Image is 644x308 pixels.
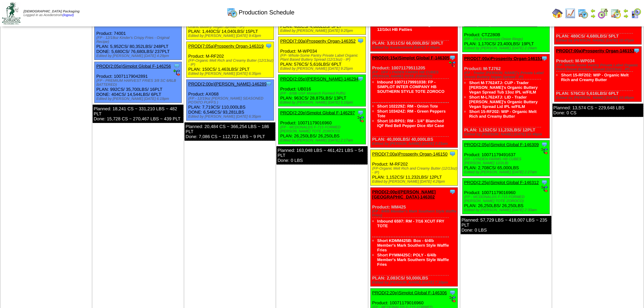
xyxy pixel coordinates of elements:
img: ediSmall.gif [357,116,364,123]
div: (FP - PREMIUM HARVEST FRIES 3/8 SC 6/6LB BATTERED) [96,79,181,87]
img: calendarinout.gif [610,8,621,19]
div: (FP - 12/19oz [PERSON_NAME] SEASONED POTATO PUFFS ) [188,97,273,105]
div: (FP- Whole-Some Pantry Private Label Organic Plant Based Buttery Spread (12/13oz) - IP) [280,54,365,62]
div: Product: 10071179491637 PLAN: 2,708CS / 65,000LBS [462,140,549,176]
img: Tooltip [449,150,456,157]
a: Short M-T762ATJ: CUP - Trader [PERSON_NAME]'s Organic Buttery Vegan Spread Tub 13oz IPL w/FILM [469,80,538,95]
div: (FP - MCDONALDS F-715 FORMED [PERSON_NAME] TOTE ZOROCO) [280,125,365,133]
a: Short M-L762ATJ: LID - Trader [PERSON_NAME]'s Organic Buttery Vegan Spread Lid IPL w/FILM [469,95,538,109]
a: Short 15-RF202: WIP - Organic Melt Rich and Creamy Butter [561,73,629,82]
a: PROD(7:00a)Prosperity Organ-146150 [372,151,448,157]
img: calendarprod.gif [227,7,237,18]
div: Product: M-RF202 PLAN: 1,152CS / 11,232LBS / 12PLT [370,150,458,186]
img: Tooltip [541,141,548,148]
a: Short KDMM425B: Box - 6/4lb Member's Mark Southern Style Waffle Fries [377,238,449,252]
img: Tooltip [449,54,456,61]
div: Product: AX068 PLAN: 7,719CS / 110,000LBS DONE: 6,546CS / 93,281LBS [186,80,274,121]
div: Edited by [PERSON_NAME] [DATE] 10:48pm [556,96,641,100]
a: PROD(2:05p)Simplot Global F-146256 [96,64,171,69]
a: Short 15-RF202: WIP - Organic Melt Rich and Creamy Butter [469,109,537,119]
div: (FP - 12/18oz Kinder's Crispy Fries - Original Recipe) [96,36,181,44]
img: calendarcustomer.gif [631,8,641,19]
img: line_graph.gif [565,8,576,19]
img: zoroco-logo-small.webp [2,2,20,24]
div: Planned: 163,048 LBS ~ 461,421 LBS ~ 54 PLT Done: 0 LBS [276,146,367,165]
div: Edited by [PERSON_NAME] [DATE] 6:35pm [188,72,273,76]
img: Tooltip [265,43,272,49]
div: Planned: 20,484 CS ~ 366,254 LBS ~ 186 PLT Done: 7,086 CS ~ 112,721 LBS ~ 9 PLT [184,122,275,141]
div: (FP - MCDONALDS F-715 FORMED [PERSON_NAME] TOTE ZOROCO) [464,195,549,203]
img: arrowleft.gif [590,8,596,13]
a: PROD(2:00p)[PERSON_NAME][GEOGRAPHIC_DATA]-146302 [372,189,436,199]
div: Edited by [PERSON_NAME] [DATE] 9:25pm [280,67,365,71]
img: Tooltip [265,80,272,87]
div: Edited by [PERSON_NAME] [DATE] 2:17am [280,138,365,142]
div: Product: 10071179016960 PLAN: 26,250LBS / 26,250LBS [278,109,366,144]
img: calendarprod.gif [578,8,588,19]
img: Tooltip [541,55,548,62]
span: [DEMOGRAPHIC_DATA] Packaging [23,10,79,13]
img: Tooltip [173,63,180,69]
img: ediSmall.gif [541,148,548,155]
div: Product: CTZ280B PLAN: 1,170CS / 23,400LBS / 19PLT [462,20,549,52]
div: Product: 10071179042891 PLAN: 992CS / 35,700LBS / 16PLT DONE: 404CS / 14,544LBS / 6PLT [95,62,182,103]
a: Short 102229Z: RM - Onion Tote [377,104,438,109]
a: PROD(2:05p)[PERSON_NAME]-146294 [280,76,358,81]
a: PROD(2:00p)[PERSON_NAME]-146289 [188,81,266,86]
div: Product: 74001 PLAN: 5,952CS / 80,352LBS / 248PLT DONE: 5,680CS / 76,680LBS / 237PLT [95,19,182,60]
a: Short PYMM425C: POLY - 6/4lb Member's Mark Southern Style Waffle Fries [377,253,449,267]
div: Product: M-RF202 PLAN: 150CS / 1,463LBS / 2PLT [186,42,274,78]
img: Tooltip [541,179,548,186]
div: (FP - 6/5lb USF Monarch Formed Puffs) [280,91,365,96]
div: Product: 10071179511205 PLAN: 40,000LBS / 40,000LBS [370,54,458,148]
img: Tooltip [449,188,456,195]
div: Edited by [PERSON_NAME] [DATE] 7:10pm [372,281,458,285]
a: PROD(6:15a)Simplot Global F-146305 [372,55,449,60]
div: Edited by [PERSON_NAME] [DATE] 5:16pm [280,101,365,105]
img: Tooltip [357,75,364,82]
img: Tooltip [449,289,456,296]
div: (FP - 20LB Homestyle Onion Rings) [464,37,549,41]
div: Product: MM425 PLAN: 2,083CS / 50,000LBS [370,188,458,287]
div: (FP-Organic Melt Rich and Creamy Butter (12/13oz) - IP) [188,59,273,67]
div: Product: M-WP034 PLAN: 576CS / 5,616LBS / 6PLT [278,37,366,73]
a: PROD(2:20p)Simplot Global F-146297 [280,110,355,115]
a: PROD(2:25p)Simplot Global F-146312 [464,180,539,185]
span: Production Schedule [239,9,294,16]
a: PROD(7:05a)Prosperity Organ-146319 [188,44,264,49]
img: arrowleft.gif [623,8,629,13]
div: Product: M-TJ762 PLAN: 1,152CS / 11,232LBS / 12PLT [462,54,549,138]
div: Planned: 13,574 CS ~ 229,648 LBS Done: 0 CS [552,104,643,117]
a: Short 103424Z: RM - Green Peppers Tote [377,109,446,118]
a: Short 10-RP01: RM - 1/4" Blanched IQF Red Bell Pepper Dice 45# Case [377,119,444,128]
a: PROD(2:20p)Simplot Global F-146306 [372,290,447,295]
img: Tooltip [357,109,364,116]
div: Edited by [PERSON_NAME] [DATE] 10:47pm [556,39,641,43]
a: Inbound 10071179991038: FP - SIMPLOT INTER COMPANY HB SOUTHERN STYLE TOTE ZOROCO [377,80,444,94]
img: arrowright.gif [590,13,596,19]
img: home.gif [552,8,563,19]
div: Product: UB016 PLAN: 963CS / 28,875LBS / 13PLT [278,75,366,107]
img: Tooltip [357,38,364,44]
img: ediSmall.gif [449,61,456,68]
div: Edited by [PERSON_NAME] [DATE] 2:29am [464,46,549,50]
div: Edited by [PERSON_NAME] [DATE] 6:35pm [188,115,273,119]
div: Edited by [PERSON_NAME] [DATE] 2:30am [464,208,549,212]
a: PROD(2:05p)Simplot Global F-146309 [464,142,539,147]
img: ediSmall.gif [541,186,548,192]
div: Planned: 57,729 LBS ~ 418,007 LBS ~ 235 PLT Done: 0 LBS [461,216,551,234]
div: Edited by Acederstrom [DATE] 7:09pm [372,46,458,50]
img: ediSmall.gif [449,296,456,303]
div: (FP- Whole-Some Pantry Private Label Organic Plant Based Buttery Spread (12/13oz) - IP) [556,63,641,71]
div: (FP-Organic Melt Rich and Creamy Butter (12/13oz) - IP) [372,167,458,175]
img: Tooltip [633,47,640,54]
div: Edited by [PERSON_NAME] [DATE] 9:25pm [280,29,365,33]
div: Edited by [PERSON_NAME] [DATE] 9:43pm [188,34,273,38]
div: Edited by [PERSON_NAME] [DATE] 10:46pm [464,132,549,136]
div: Product: M-WP034 PLAN: 576CS / 5,616LBS / 6PLT [554,47,641,102]
span: Logged in as Acederstrom [23,10,79,17]
div: Product: 10071179016960 PLAN: 26,250LBS / 26,250LBS [462,178,549,214]
div: Edited by [PERSON_NAME] [DATE] 6:19pm [96,97,181,101]
div: (FP - LYNDEN FARMS HB CUBES [PERSON_NAME] 12/2LB) [464,157,549,165]
div: Planned: 18,241 CS ~ 331,210 LBS ~ 482 PLT Done: 15,728 CS ~ 270,467 LBS ~ 439 PLT [93,105,183,123]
